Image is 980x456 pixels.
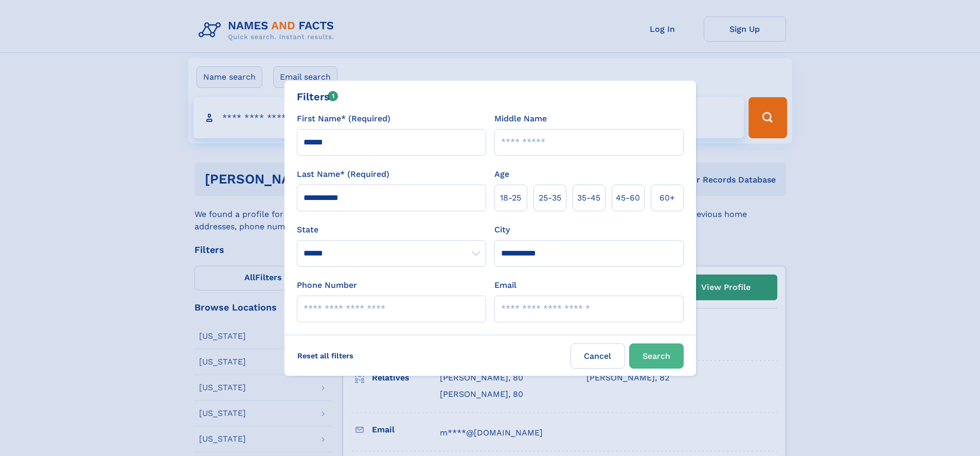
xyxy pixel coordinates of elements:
label: First Name* (Required) [297,113,390,125]
label: State [297,224,486,236]
label: City [494,224,510,236]
label: Middle Name [494,113,547,125]
span: 45‑60 [616,192,640,204]
span: 25‑35 [539,192,561,204]
span: 18‑25 [500,192,521,204]
label: Age [494,168,509,180]
label: Last Name* (Required) [297,168,389,180]
span: 60+ [660,192,675,204]
label: Reset all filters [291,343,360,368]
div: Filters [297,89,338,104]
label: Cancel [571,343,625,369]
span: 35‑45 [577,192,600,204]
label: Phone Number [297,279,357,291]
label: Email [494,279,516,291]
button: Search [629,343,684,369]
